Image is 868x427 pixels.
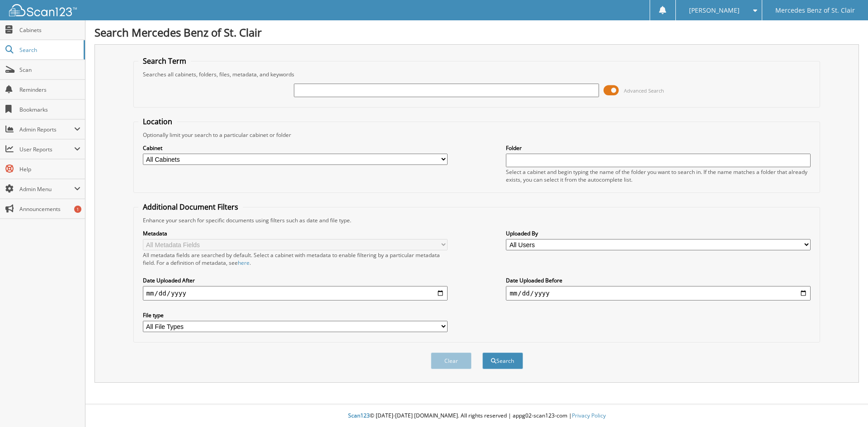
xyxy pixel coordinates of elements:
[19,145,74,153] span: User Reports
[19,106,80,113] span: Bookmarks
[19,205,80,213] span: Announcements
[19,46,79,54] span: Search
[74,206,81,213] div: 1
[19,185,74,193] span: Admin Menu
[143,144,448,152] label: Cabinet
[143,277,448,284] label: Date Uploaded After
[19,165,80,173] span: Help
[506,144,811,152] label: Folder
[85,405,868,427] div: © [DATE]-[DATE] [DOMAIN_NAME]. All rights reserved | appg02-scan123-com |
[431,352,472,369] button: Clear
[482,352,523,369] button: Search
[138,70,816,78] div: Searches all cabinets, folders, files, metadata, and keywords
[624,87,664,94] span: Advanced Search
[19,66,80,74] span: Scan
[506,277,811,284] label: Date Uploaded Before
[143,251,448,267] div: All metadata fields are searched by default. Select a cabinet with metadata to enable filtering b...
[143,286,448,300] input: start
[9,4,77,16] img: scan123-logo-white.svg
[348,412,370,419] span: Scan123
[94,25,859,40] h1: Search Mercedes Benz of St. Clair
[138,117,177,127] legend: Location
[689,8,740,13] span: [PERSON_NAME]
[19,86,80,94] span: Reminders
[138,202,243,212] legend: Additional Document Filters
[572,412,606,419] a: Privacy Policy
[506,286,811,300] input: end
[143,230,448,237] label: Metadata
[138,216,816,224] div: Enhance your search for specific documents using filters such as date and file type.
[138,56,191,66] legend: Search Term
[19,126,74,133] span: Admin Reports
[19,26,80,34] span: Cabinets
[138,131,816,139] div: Optionally limit your search to a particular cabinet or folder
[775,8,855,13] span: Mercedes Benz of St. Clair
[238,259,250,267] a: here
[143,311,448,319] label: File type
[506,230,811,237] label: Uploaded By
[506,168,811,183] div: Select a cabinet and begin typing the name of the folder you want to search in. If the name match...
